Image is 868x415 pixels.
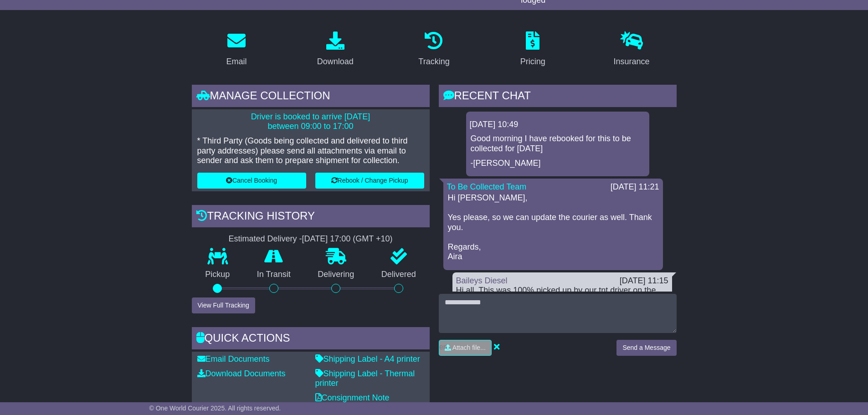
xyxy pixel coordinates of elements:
div: Manage collection [192,85,430,109]
a: Tracking [412,28,455,71]
div: [DATE] 10:49 [470,120,646,130]
a: Shipping Label - Thermal printer [315,369,415,388]
p: * Third Party (Goods being collected and delivered to third party addresses) please send all atta... [197,136,424,166]
button: Send a Message [616,340,676,356]
div: Download [317,56,354,68]
a: Consignment Note [315,393,390,402]
a: Pricing [514,28,551,71]
div: Estimated Delivery - [192,234,430,244]
a: Baileys Diesel [456,276,508,285]
a: To Be Collected Team [447,182,527,191]
p: Good morning I have rebooked for this to be collected for [DATE] [471,134,645,154]
div: Hi all, This was 100% picked up by our tnt driver on the [DATE] around 2pm. The con-notes attache... [456,286,668,335]
a: Insurance [608,28,656,71]
a: Download [311,28,360,71]
div: Pricing [520,56,545,68]
div: Email [226,56,247,68]
p: In Transit [243,270,304,280]
div: Tracking history [192,205,430,230]
div: Quick Actions [192,327,430,352]
p: Delivered [368,270,430,280]
div: Tracking [418,56,449,68]
a: Download Documents [197,369,286,378]
div: [DATE] 11:21 [611,182,659,192]
p: Pickup [192,270,244,280]
div: Insurance [614,56,650,68]
button: Cancel Booking [197,173,306,189]
a: Email Documents [197,354,270,364]
a: Email [220,28,252,71]
button: View Full Tracking [192,297,255,313]
div: RECENT CHAT [439,85,677,109]
button: Rebook / Change Pickup [315,173,424,189]
p: Delivering [304,270,368,280]
span: © One World Courier 2025. All rights reserved. [149,405,281,412]
div: [DATE] 17:00 (GMT +10) [302,234,393,244]
p: Hi [PERSON_NAME], Yes please, so we can update the courier as well. Thank you. Regards, Aira [448,193,658,262]
p: Driver is booked to arrive [DATE] between 09:00 to 17:00 [197,112,424,132]
div: [DATE] 11:15 [620,276,668,286]
p: -[PERSON_NAME] [471,159,645,169]
a: Shipping Label - A4 printer [315,354,420,364]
